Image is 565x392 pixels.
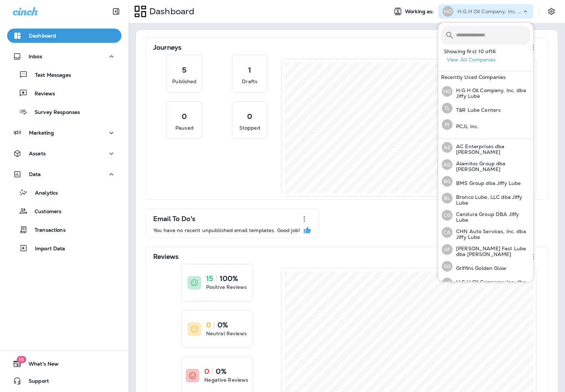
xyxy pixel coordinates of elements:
[442,278,452,288] div: HO
[29,171,41,177] p: Data
[7,203,121,218] button: Customers
[452,161,530,172] p: Alamitos Group dba [PERSON_NAME]
[7,86,121,101] button: Reviews
[438,100,533,116] button: TLT&R Lube Centers
[442,227,452,238] div: CA
[206,275,213,282] p: 15
[204,368,209,375] p: 0
[204,376,248,383] p: Negative Reviews
[438,71,533,83] div: Recently Used Companies
[7,374,121,388] button: Support
[442,193,452,203] div: BL
[153,44,181,51] p: Journeys
[438,173,533,190] button: BGBMS Group dba Jiffy Lube
[442,86,452,97] div: HO
[242,78,257,85] p: Drafts
[438,156,533,173] button: AGAlamitos Group dba [PERSON_NAME]
[27,208,61,215] p: Customers
[153,215,195,222] p: Email To Do's
[247,113,252,120] p: 0
[27,109,80,116] p: Survey Responses
[442,176,452,187] div: BG
[452,246,530,257] p: [PERSON_NAME] Fast Lube dba [PERSON_NAME]
[153,227,300,233] p: You have no recent unpublished email templates. Good job!
[220,275,238,282] p: 100%
[248,66,251,74] p: 1
[217,321,228,328] p: 0%
[405,9,435,15] span: Working as:
[452,279,530,291] p: H.G.H Oil Company, Inc. dba Jiffy Lube
[442,210,452,221] div: CG
[7,357,121,371] button: 16What's New
[182,113,187,120] p: 0
[239,124,260,131] p: Stopped
[206,283,247,291] p: Positive Reviews
[452,180,521,186] p: BMS Group dba Jiffy Lube
[206,321,211,328] p: 0
[7,29,121,43] button: Dashboard
[175,124,194,131] p: Paused
[7,185,121,200] button: Analytics
[452,211,530,223] p: Candura Group DBA Jiffy Lube
[452,228,530,240] p: CHN Auto Services, Inc. dba Jiffy Lube
[27,227,66,234] p: Transactions
[172,78,196,85] p: Published
[442,261,452,272] div: GG
[444,54,533,65] button: View All Companies
[442,159,452,170] div: AG
[146,6,194,17] p: Dashboard
[29,54,42,59] p: Inbox
[452,107,501,113] p: T&R Lube Centers
[442,119,452,130] div: PI
[29,151,46,156] p: Assets
[442,142,452,153] div: AE
[442,103,452,114] div: TL
[29,33,56,39] p: Dashboard
[452,144,530,155] p: AC Enterprises dba [PERSON_NAME]
[7,146,121,161] button: Assets
[29,130,54,136] p: Marketing
[7,104,121,119] button: Survey Responses
[182,66,186,74] p: 5
[438,83,533,100] button: HOH.G.H Oil Company, Inc. dba Jiffy Lube
[106,4,126,19] button: Collapse Sidebar
[438,258,533,275] button: GGGriffins Golden Glow
[28,246,65,252] p: Import Data
[28,72,71,79] p: Text Messages
[438,207,533,224] button: CGCandura Group DBA Jiffy Lube
[28,190,58,197] p: Analytics
[452,87,530,99] p: H.G.H Oil Company, Inc. dba Jiffy Lube
[7,67,121,82] button: Text Messages
[216,368,226,375] p: 0%
[452,194,530,206] p: Bronco Lube, LLC dba Jiffy Lube
[438,241,533,258] button: GF[PERSON_NAME] Fast Lube dba [PERSON_NAME]
[438,275,533,292] button: HOH.G.H Oil Company, Inc. dba Jiffy Lube
[206,330,247,337] p: Neutral Reviews
[444,49,533,54] p: Showing first 10 of 16
[16,356,26,363] span: 16
[438,224,533,241] button: CACHN Auto Services, Inc. dba Jiffy Lube
[27,91,55,97] p: Reviews
[7,167,121,181] button: Data
[452,124,479,129] p: PCJL Inc.
[21,378,49,387] span: Support
[438,190,533,207] button: BLBronco Lube, LLC dba Jiffy Lube
[153,253,179,260] p: Reviews
[457,9,522,14] p: H.G.H Oil Company, Inc. dba Jiffy Lube
[7,49,121,64] button: Inbox
[7,241,121,256] button: Import Data
[452,265,506,271] p: Griffins Golden Glow
[7,222,121,237] button: Transactions
[545,5,558,18] button: Settings
[7,126,121,140] button: Marketing
[438,116,533,133] button: PIPCJL Inc.
[21,361,59,370] span: What's New
[442,6,453,17] div: HO
[442,244,452,255] div: GF
[438,139,533,156] button: AEAC Enterprises dba [PERSON_NAME]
